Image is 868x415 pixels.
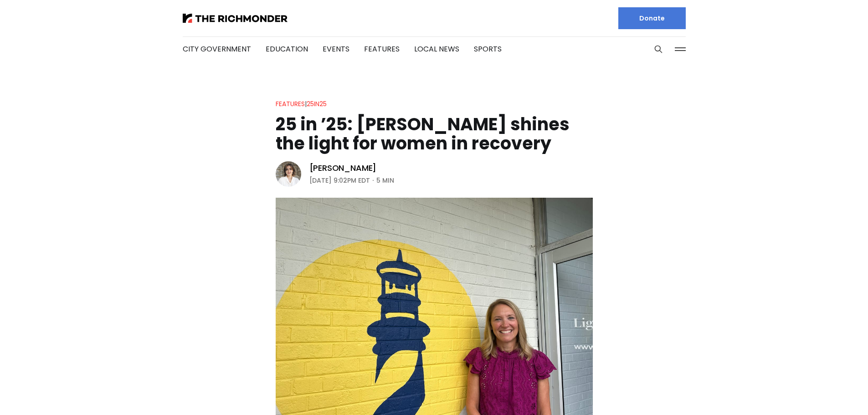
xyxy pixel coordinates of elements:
button: Search this site [652,42,665,56]
a: Features [276,99,305,108]
a: Education [266,44,308,54]
a: Features [364,44,400,54]
div: | [276,98,327,109]
a: Local News [414,44,459,54]
a: Sports [474,44,502,54]
time: [DATE] 9:02PM EDT [309,175,370,186]
h1: 25 in ’25: [PERSON_NAME] shines the light for women in recovery [276,115,593,153]
a: 25in25 [307,99,327,108]
span: 5 min [376,175,394,186]
img: Eleanor Shaw [276,161,301,187]
a: City Government [183,44,251,54]
a: [PERSON_NAME] [309,163,377,174]
a: Events [323,44,349,54]
a: Donate [618,7,686,29]
img: The Richmonder [183,14,288,23]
